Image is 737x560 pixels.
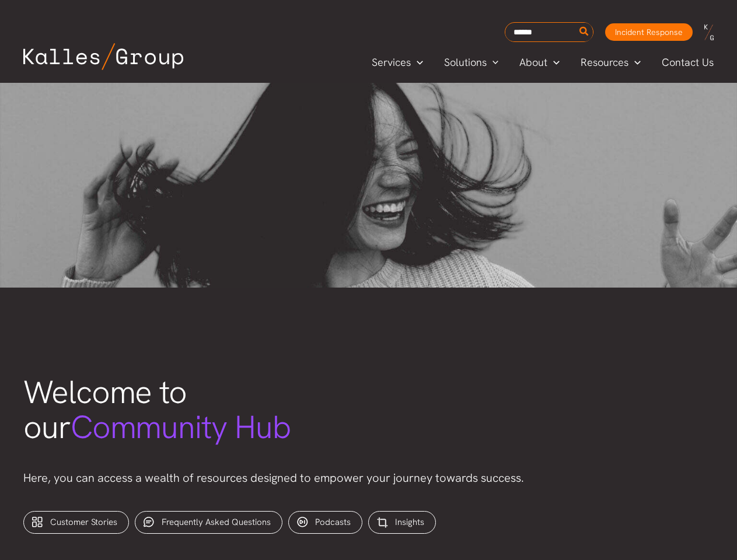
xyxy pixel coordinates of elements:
a: AboutMenu Toggle [509,54,570,71]
span: Menu Toggle [547,54,560,71]
span: Customer Stories [50,516,117,528]
span: Solutions [444,54,487,71]
span: Insights [395,516,424,528]
button: Search [577,23,592,41]
a: Contact Us [651,54,725,71]
span: Frequently Asked Questions [162,516,271,528]
span: Resources [581,54,628,71]
nav: Primary Site Navigation [361,52,725,72]
span: Menu Toggle [628,54,641,71]
span: Menu Toggle [411,54,423,71]
span: Menu Toggle [487,54,499,71]
p: Here, you can access a wealth of resources designed to empower your journey towards success. [23,468,714,488]
span: Community Hub [71,406,291,448]
span: About [519,54,547,71]
span: Contact Us [662,54,714,71]
span: Welcome to our [23,371,291,448]
a: Incident Response [605,23,693,41]
a: SolutionsMenu Toggle [434,54,509,71]
span: Podcasts [315,516,351,528]
span: Services [372,54,411,71]
img: Kalles Group [23,43,183,70]
a: ResourcesMenu Toggle [570,54,651,71]
a: ServicesMenu Toggle [361,54,434,71]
